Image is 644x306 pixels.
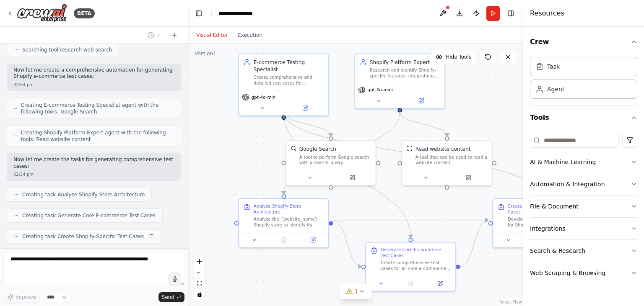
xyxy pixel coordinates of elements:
[254,59,324,73] div: E-commerce Testing Specialist
[286,140,376,185] div: SerplyWebSearchToolGoogle SearchA tool to perform Google search with a search_query.
[370,59,440,66] div: Shopify Platform Expert
[13,82,174,88] div: 02:54 pm
[395,279,426,288] button: No output available
[284,104,325,113] button: Open in side panel
[13,171,174,177] div: 02:54 pm
[448,173,489,182] button: Open in side panel
[13,67,174,80] p: Now let me create a comprehensive automation for generating Shopify e-commerce test cases:
[402,140,492,185] div: ScrapeWebsiteToolRead website contentA tool that can be used to read a website content.
[194,267,205,278] button: zoom out
[368,87,393,93] span: gpt-4o-mini
[400,96,441,105] button: Open in side panel
[194,278,205,289] button: fit view
[547,62,560,71] div: Task
[21,129,174,143] span: Creating Shopify Platform Expert agent with the following tools: Read website content
[218,9,259,18] nav: breadcrumb
[16,294,36,301] span: Improve
[268,236,299,244] button: No output available
[233,30,267,40] button: Execution
[254,216,324,228] div: Analyze the {website_name} Shopify store to identify its specific features, integrations, product...
[530,240,637,262] button: Search & Research
[193,8,205,19] button: Hide left sidebar
[3,292,40,303] button: Improve
[407,145,413,151] img: ScrapeWebsiteTool
[415,154,487,166] div: A tool that can be used to read a website content.
[431,50,476,64] button: Hide Tools
[194,256,205,300] div: React Flow controls
[301,236,325,244] button: Open in side panel
[169,273,181,285] button: Click to speak your automation idea
[333,216,488,224] g: Edge from 117a6769-6fd2-4df6-bcf8-9119b0048453 to bcb6b061-c749-4677-8503-b38d9b0f5300
[499,300,522,304] a: React Flow attribution
[530,106,637,129] button: Tools
[508,203,578,215] div: Create Shopify-Specific Test Cases
[333,216,361,270] g: Edge from 117a6769-6fd2-4df6-bcf8-9119b0048453 to e939a8e1-6ae7-4013-9992-c7a4cc4f94ef
[191,30,233,40] button: Visual Editor
[238,198,329,248] div: Analyze Shopify Store ArchitectureAnalyze the {website_name} Shopify store to identify its specif...
[251,94,276,100] span: gpt-4o-mini
[299,145,336,152] div: Google Search
[530,218,637,239] button: Integrations
[505,8,517,19] button: Hide right sidebar
[74,8,95,18] div: BETA
[13,157,174,170] p: Now let me create the tasks for generating comprehensive test cases:
[530,195,637,217] button: File & Document
[428,279,452,288] button: Open in side panel
[340,284,372,299] button: 1
[254,203,324,215] div: Analyze Shopify Store Architecture
[158,292,184,302] button: Send
[162,294,174,301] span: Send
[396,112,451,136] g: Edge from a30f9ba7-39d1-4306-8622-7f14acb8381f to 8559e7ac-f4cb-4379-a6f2-277bc754c95e
[299,154,371,166] div: A tool to perform Google search with a search_query.
[530,54,637,105] div: Crew
[195,50,216,57] div: Version 1
[194,256,205,267] button: zoom in
[22,212,156,219] span: Creating task Generate Core E-commerce Test Cases
[22,233,144,240] span: Creating task Create Shopify-Specific Test Cases
[530,151,637,173] button: AI & Machine Learning
[492,198,583,248] div: Create Shopify-Specific Test CasesDevelop test cases specifically for Shopify platform features a...
[370,67,440,79] div: Research and identify Shopify-specific features, integrations, and technical requirements for {we...
[17,4,67,23] img: Logo
[381,247,451,259] div: Generate Core E-commerce Test Cases
[168,30,181,40] button: Start a new chat
[460,216,488,270] g: Edge from e939a8e1-6ae7-4013-9992-c7a4cc4f94ef to bcb6b061-c749-4677-8503-b38d9b0f5300
[547,85,564,93] div: Agent
[291,145,296,151] img: SerplyWebSearchTool
[508,216,578,228] div: Develop test cases specifically for Shopify platform features and integrations identified in the ...
[332,173,373,182] button: Open in side panel
[21,102,174,115] span: Creating E-commerce Testing Specialist agent with the following tools: Google Search
[254,75,324,86] div: Create comprehensive and detailed test cases for {website_name} e-commerce website, covering all ...
[355,287,358,296] span: 1
[530,262,637,284] button: Web Scraping & Browsing
[446,54,471,60] span: Hide Tools
[280,112,335,136] g: Edge from 40e78cf9-8518-4918-a988-a5040440ceb8 to 4c129a36-c982-430b-bf46-7093413b2e5c
[530,173,637,195] button: Automation & Integration
[415,145,471,152] div: Read website content
[22,46,112,53] span: Searching tool research web search
[238,53,329,116] div: E-commerce Testing SpecialistCreate comprehensive and detailed test cases for {website_name} e-co...
[530,30,637,54] button: Crew
[22,191,145,198] span: Creating task Analyze Shopify Store Architecture
[365,242,456,292] div: Generate Core E-commerce Test CasesCreate comprehensive test cases for all core e-commerce functi...
[144,30,164,40] button: Switch to previous chat
[381,260,451,272] div: Create comprehensive test cases for all core e-commerce functionalities of {website_name} includi...
[194,289,205,300] button: toggle interactivity
[354,53,445,108] div: Shopify Platform ExpertResearch and identify Shopify-specific features, integrations, and technic...
[280,112,403,194] g: Edge from a30f9ba7-39d1-4306-8622-7f14acb8381f to 117a6769-6fd2-4df6-bcf8-9119b0048453
[530,129,637,291] div: Tools
[530,8,564,18] h4: Resources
